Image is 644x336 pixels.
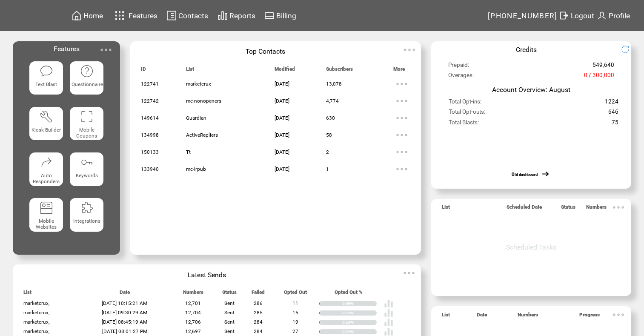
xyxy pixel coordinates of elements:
[102,319,147,325] span: [DATE] 08:45:19 AM
[263,9,298,22] a: Billing
[70,152,103,191] a: Keywords
[166,10,177,21] img: contacts.svg
[442,204,450,214] span: List
[80,64,94,78] img: questionnaire.svg
[518,312,538,322] span: Numbers
[393,144,410,161] img: ellypsis.svg
[224,319,235,325] span: Sent
[70,61,103,100] a: Questionnaire
[23,289,31,299] span: List
[80,155,94,169] img: keywords.svg
[326,98,339,104] span: 4,774
[185,310,201,316] span: 12,704
[579,312,600,322] span: Progress
[183,289,203,299] span: Numbers
[97,41,114,58] img: ellypsis.svg
[141,166,159,172] span: 133940
[595,9,631,22] a: Profile
[516,46,537,54] span: Credits
[559,10,569,21] img: exit.svg
[610,199,627,216] img: ellypsis.svg
[40,110,53,123] img: tool%201.svg
[29,107,63,146] a: Kiosk Builder
[292,300,298,306] span: 11
[165,9,209,22] a: Contacts
[29,152,63,191] a: Auto Responders
[393,92,410,109] img: ellypsis.svg
[186,98,221,104] span: mc-nonopeners
[393,126,410,144] img: ellypsis.svg
[342,301,377,306] div: 0.09%
[275,166,289,172] span: [DATE]
[586,204,607,214] span: Numbers
[449,109,485,119] span: Total Opt-outs:
[29,61,63,100] a: Text Blast
[605,98,618,109] span: 1224
[141,132,159,138] span: 134998
[252,289,265,299] span: Failed
[76,127,97,139] span: Mobile Coupons
[488,11,558,20] span: [PHONE_NUMBER]
[36,218,57,230] span: Mobile Websites
[275,132,289,138] span: [DATE]
[512,172,538,177] a: Old dashboard
[72,10,82,21] img: home.svg
[185,319,201,325] span: 12,706
[229,11,255,20] span: Reports
[120,289,130,299] span: Date
[254,328,263,334] span: 284
[448,72,474,82] span: Overages:
[571,11,594,20] span: Logout
[23,328,49,334] span: marketcrux,
[224,300,235,306] span: Sent
[276,11,296,20] span: Billing
[80,110,94,123] img: coupons.svg
[33,172,60,184] span: Auto Responders
[222,289,237,299] span: Status
[23,300,49,306] span: marketcrux,
[54,45,80,53] span: Features
[254,300,263,306] span: 286
[275,115,289,121] span: [DATE]
[70,107,103,146] a: Mobile Coupons
[35,81,57,87] span: Text Blast
[492,86,570,94] span: Account Overview: August
[335,289,363,299] span: Opted Out %
[185,300,201,306] span: 12,701
[102,310,147,316] span: [DATE] 09:30:29 AM
[393,109,410,126] img: ellypsis.svg
[292,310,298,316] span: 15
[326,115,335,121] span: 630
[141,98,159,104] span: 122742
[275,149,289,155] span: [DATE]
[76,172,98,178] span: Keywords
[342,310,377,316] div: 0.12%
[216,9,257,22] a: Reports
[326,81,342,87] span: 13,078
[401,41,418,58] img: ellypsis.svg
[401,264,418,281] img: ellypsis.svg
[393,161,410,178] img: ellypsis.svg
[384,308,393,318] img: poll%20-%20white.svg
[102,328,147,334] span: [DATE] 08:01:27 PM
[246,47,285,55] span: Top Contacts
[186,115,206,121] span: Guardian
[254,319,263,325] span: 284
[224,310,235,316] span: Sent
[621,45,636,54] img: refresh.png
[584,72,614,82] span: 0 / 300,000
[178,11,208,20] span: Contacts
[224,328,235,334] span: Sent
[597,10,607,21] img: profile.svg
[448,62,469,72] span: Prepaid:
[507,204,542,214] span: Scheduled Date
[186,132,218,138] span: ActiveRepliers
[111,7,159,24] a: Features
[449,119,479,129] span: Total Blasts:
[275,81,289,87] span: [DATE]
[31,127,61,133] span: Kiosk Builder
[275,98,289,104] span: [DATE]
[40,64,53,78] img: text-blast.svg
[442,312,450,322] span: List
[393,75,410,92] img: ellypsis.svg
